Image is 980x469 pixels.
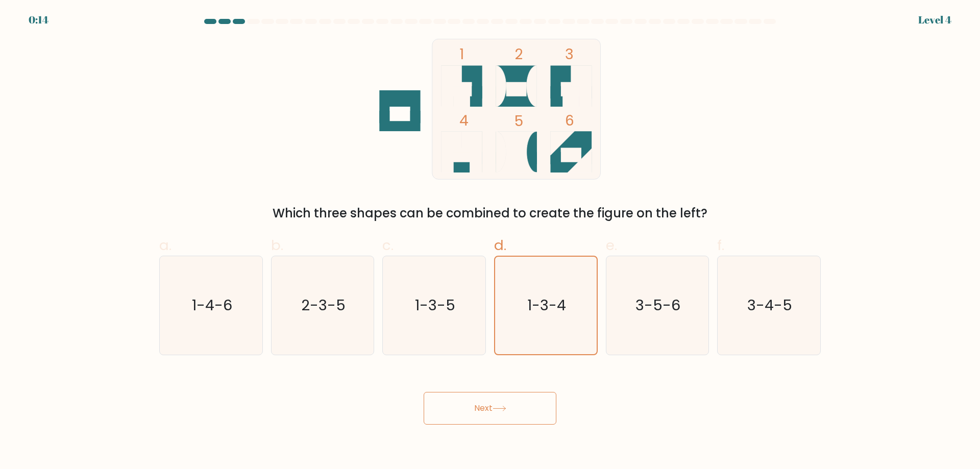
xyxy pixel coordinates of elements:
[606,235,617,255] span: e.
[424,392,556,425] button: Next
[636,295,681,315] text: 3-5-6
[717,235,724,255] span: f.
[192,295,232,315] text: 1-4-6
[271,235,283,255] span: b.
[382,235,394,255] span: c.
[29,12,48,28] div: 0:14
[514,111,523,131] tspan: 5
[415,295,455,315] text: 1-3-5
[459,44,464,64] tspan: 1
[159,235,171,255] span: a.
[494,235,506,255] span: d.
[165,204,815,223] div: Which three shapes can be combined to create the figure on the left?
[565,44,574,64] tspan: 3
[527,295,566,315] text: 1-3-4
[748,295,793,315] text: 3-4-5
[565,110,574,131] tspan: 6
[301,295,346,315] text: 2-3-5
[459,110,469,131] tspan: 4
[918,12,951,28] div: Level 4
[514,44,523,64] tspan: 2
